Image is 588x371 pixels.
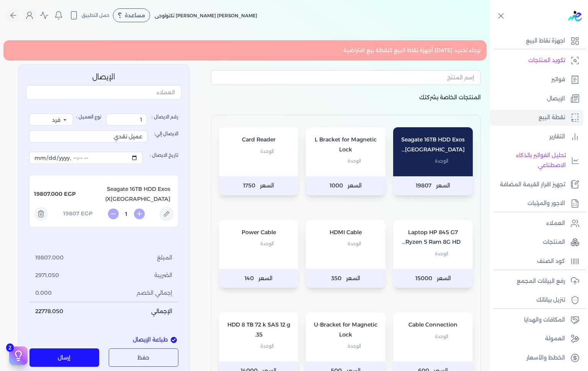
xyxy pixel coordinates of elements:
[82,12,109,19] span: حمل التطبيق
[490,177,583,193] a: تجهيز اقرار القيمة المضافة
[35,254,64,262] span: 19807.000
[314,135,378,154] p: L Bracket for Magnetic Lock
[314,228,378,238] p: HDMI Cable
[3,40,487,61] div: برجاء تحديد [DATE] أجهزة نقاط البيع كنقطة بيع افتراضية
[490,195,583,212] a: الاجور والمرتبات
[490,292,583,308] a: تنزيل بياناتك
[106,113,178,126] label: رقم الايصال :
[29,152,143,164] input: تاريخ الايصال :
[490,53,583,69] a: تكويد المنتجات
[393,269,473,288] p: السعر
[490,33,583,49] a: اجهزة نقاط البيع
[211,70,481,88] button: إسم المنتج
[545,334,565,344] p: العمولة
[490,129,583,145] a: التقارير
[154,271,172,280] span: الضريبة
[401,135,465,154] p: Seagate 16TB HDD Exos X[GEOGRAPHIC_DATA])
[524,315,565,325] p: المكافات والهدايا
[26,85,181,103] button: العملاء
[6,343,14,352] span: 2
[546,218,565,228] p: العملاء
[113,8,150,22] div: مساعدة
[151,307,172,316] span: الإجمالي
[109,348,179,367] button: حفظ
[243,181,255,191] span: 1750
[517,276,565,286] p: رفع البيانات المجمع
[393,176,473,195] p: السعر
[348,341,361,351] span: الوحدة
[227,320,291,340] p: HDD 8 TB 72 k SAS 12 g .35
[494,151,566,170] p: تحليل الفواتير بالذكاء الاصطناعي
[9,346,28,365] button: 2
[245,274,254,284] span: 140
[155,13,257,18] span: [PERSON_NAME] [PERSON_NAME] تكنولوجى
[125,13,145,18] span: مساعدة
[490,72,583,88] a: فواتير
[260,146,274,156] span: الوحدة
[490,110,583,126] a: نقطة البيع
[29,348,100,367] button: إرسال
[401,228,465,247] p: Laptop HP 845 G7 Ryzen 5 Ram 8G HD 512G AMD Redon
[260,239,274,249] span: الوحدة
[35,307,63,316] span: 22778.050
[435,249,448,259] span: الوحدة
[81,210,93,218] span: EGP
[211,93,481,115] p: المنتجات الخاصة بشركتك
[348,239,361,249] span: الوحدة
[537,256,565,266] p: كود الصنف
[219,176,299,195] p: السعر
[29,113,101,126] label: نوع العميل :
[526,36,565,46] p: اجهزة نقاط البيع
[306,176,385,195] p: السعر
[227,228,291,238] p: Power Cable
[547,94,565,104] p: الإيصال
[26,85,181,100] input: العملاء
[26,72,181,82] p: الإيصال
[348,156,361,166] span: الوحدة
[539,113,565,123] p: نقطة البيع
[500,180,565,190] p: تجهيز اقرار القيمة المضافة
[526,353,565,363] p: الخطط والأسعار
[435,156,448,166] span: الوحدة
[260,341,274,351] span: الوحدة
[549,132,565,142] p: التقارير
[490,91,583,107] a: الإيصال
[330,181,343,191] span: 1000
[35,271,59,280] span: 2971.050
[29,126,178,147] label: الايصال إلي:
[401,320,465,330] p: Cable Connection
[416,181,431,191] span: 19807
[435,332,448,341] span: الوحدة
[171,337,177,343] input: طباعة الإيصال
[528,199,565,208] p: الاجور والمرتبات
[64,190,76,199] span: EGP
[490,234,583,250] a: المنتجات
[29,147,178,169] label: تاريخ الايصال :
[219,269,299,288] p: السعر
[415,274,432,284] span: 15000
[34,189,62,199] p: 19807.000
[157,254,172,262] span: المبلغ
[227,135,291,145] p: Card Reader
[29,113,73,126] select: نوع العميل :
[490,148,583,173] a: تحليل الفواتير بالذكاء الاصطناعي
[67,9,111,22] button: حمل التطبيق
[76,181,173,207] p: Seagate 16TB HDD Exos X[GEOGRAPHIC_DATA])
[490,215,583,231] a: العملاء
[568,11,582,21] img: logo
[490,331,583,347] a: العمولة
[63,209,79,219] p: 19807
[35,289,52,297] span: 0.000
[314,320,378,340] p: U-Bracket for Magnetic Lock
[490,253,583,269] a: كود الصنف
[490,350,583,366] a: الخطط والأسعار
[137,289,172,297] span: إجمالي الخصم
[490,312,583,328] a: المكافات والهدايا
[543,237,565,247] p: المنتجات
[536,295,565,305] p: تنزيل بياناتك
[490,273,583,289] a: رفع البيانات المجمع
[331,274,341,284] span: 350
[306,269,385,288] p: السعر
[29,130,147,143] input: الايصال إلي:
[211,70,481,85] input: إسم المنتج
